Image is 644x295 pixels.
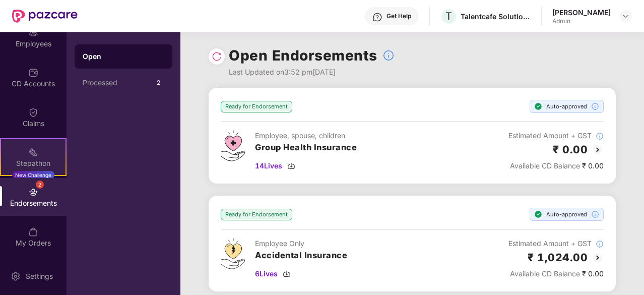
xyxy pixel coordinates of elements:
[553,141,588,158] h2: ₹ 0.00
[510,161,580,170] span: Available CD Balance
[221,130,245,161] img: svg+xml;base64,PHN2ZyB4bWxucz0iaHR0cDovL3d3dy53My5vcmcvMjAwMC9zdmciIHdpZHRoPSI0Ny43MTQiIGhlaWdodD...
[83,51,164,62] div: Open
[11,271,21,281] img: svg+xml;base64,PHN2ZyBpZD0iU2V0dGluZy0yMHgyMCIgeG1sbnM9Imh0dHA6Ly93d3cudzMub3JnLzIwMDAvc3ZnIiB3aW...
[530,208,604,221] div: Auto-approved
[387,12,411,20] div: Get Help
[510,269,580,278] span: Available CD Balance
[28,227,38,237] img: svg+xml;base64,PHN2ZyBpZD0iTXlfT3JkZXJzIiBkYXRhLW5hbWU9Ik15IE9yZGVycyIgeG1sbnM9Imh0dHA6Ly93d3cudz...
[229,67,395,78] div: Last Updated on 3:52 pm[DATE]
[283,270,291,278] img: svg+xml;base64,PHN2ZyBpZD0iRG93bmxvYWQtMzJ4MzIiIHhtbG5zPSJodHRwOi8vd3d3LnczLm9yZy8yMDAwL3N2ZyIgd2...
[382,49,395,62] img: svg+xml;base64,PHN2ZyBpZD0iSW5mb18tXzMyeDMyIiBkYXRhLW5hbWU9IkluZm8gLSAzMngzMiIgeG1sbnM9Imh0dHA6Ly...
[28,28,38,38] img: svg+xml;base64,PHN2ZyBpZD0iRW1wbG95ZWVzIiB4bWxucz0iaHR0cDovL3d3dy53My5vcmcvMjAwMC9zdmciIHdpZHRoPS...
[28,187,38,197] img: svg+xml;base64,PHN2ZyBpZD0iRW5kb3JzZW1lbnRzIiB4bWxucz0iaHR0cDovL3d3dy53My5vcmcvMjAwMC9zdmciIHdpZH...
[152,77,164,89] div: 2
[255,268,278,279] span: 6 Lives
[23,271,56,281] div: Settings
[1,158,66,168] div: Stepathon
[28,68,38,78] img: svg+xml;base64,PHN2ZyBpZD0iQ0RfQWNjb3VudHMiIGRhdGEtbmFtZT0iQ0QgQWNjb3VudHMiIHhtbG5zPSJodHRwOi8vd3...
[255,160,282,171] span: 14 Lives
[596,240,604,248] img: svg+xml;base64,PHN2ZyBpZD0iSW5mb18tXzMyeDMyIiBkYXRhLW5hbWU9IkluZm8gLSAzMngzMiIgeG1sbnM9Imh0dHA6Ly...
[28,147,38,157] img: svg+xml;base64,PHN2ZyB4bWxucz0iaHR0cDovL3d3dy53My5vcmcvMjAwMC9zdmciIHdpZHRoPSIyMSIgaGVpZ2h0PSIyMC...
[36,181,44,189] div: 2
[508,130,604,141] div: Estimated Amount + GST
[12,10,78,23] img: New Pazcare Logo
[528,249,588,266] h2: ₹ 1,024.00
[287,162,295,170] img: svg+xml;base64,PHN2ZyBpZD0iRG93bmxvYWQtMzJ4MzIiIHhtbG5zPSJodHRwOi8vd3d3LnczLm9yZy8yMDAwL3N2ZyIgd2...
[255,238,347,249] div: Employee Only
[83,79,152,87] div: Processed
[591,210,599,218] img: svg+xml;base64,PHN2ZyBpZD0iSW5mb18tXzMyeDMyIiBkYXRhLW5hbWU9IkluZm8gLSAzMngzMiIgeG1sbnM9Imh0dHA6Ly...
[221,238,245,269] img: svg+xml;base64,PHN2ZyB4bWxucz0iaHR0cDovL3d3dy53My5vcmcvMjAwMC9zdmciIHdpZHRoPSI0OS4zMjEiIGhlaWdodD...
[372,12,382,22] img: svg+xml;base64,PHN2ZyBpZD0iSGVscC0zMngzMiIgeG1sbnM9Imh0dHA6Ly93d3cudzMub3JnLzIwMDAvc3ZnIiB3aWR0aD...
[12,171,54,179] div: New Challenge
[221,209,292,220] div: Ready for Endorsement
[508,268,604,279] div: ₹ 0.00
[596,132,604,140] img: svg+xml;base64,PHN2ZyBpZD0iSW5mb18tXzMyeDMyIiBkYXRhLW5hbWU9IkluZm8gLSAzMngzMiIgeG1sbnM9Imh0dHA6Ly...
[530,100,604,113] div: Auto-approved
[534,102,542,110] img: svg+xml;base64,PHN2ZyBpZD0iU3RlcC1Eb25lLTE2eDE2IiB4bWxucz0iaHR0cDovL3d3dy53My5vcmcvMjAwMC9zdmciIH...
[592,252,604,264] img: svg+xml;base64,PHN2ZyBpZD0iQmFjay0yMHgyMCIgeG1sbnM9Imh0dHA6Ly93d3cudzMub3JnLzIwMDAvc3ZnIiB3aWR0aD...
[552,17,611,25] div: Admin
[622,12,630,20] img: svg+xml;base64,PHN2ZyBpZD0iRHJvcGRvd24tMzJ4MzIiIHhtbG5zPSJodHRwOi8vd3d3LnczLm9yZy8yMDAwL3N2ZyIgd2...
[255,141,357,154] h3: Group Health Insurance
[212,51,222,62] img: svg+xml;base64,PHN2ZyBpZD0iUmVsb2FkLTMyeDMyIiB4bWxucz0iaHR0cDovL3d3dy53My5vcmcvMjAwMC9zdmciIHdpZH...
[221,101,292,112] div: Ready for Endorsement
[255,249,347,262] h3: Accidental Insurance
[592,144,604,156] img: svg+xml;base64,PHN2ZyBpZD0iQmFjay0yMHgyMCIgeG1sbnM9Imh0dHA6Ly93d3cudzMub3JnLzIwMDAvc3ZnIiB3aWR0aD...
[508,238,604,249] div: Estimated Amount + GST
[591,102,599,110] img: svg+xml;base64,PHN2ZyBpZD0iSW5mb18tXzMyeDMyIiBkYXRhLW5hbWU9IkluZm8gLSAzMngzMiIgeG1sbnM9Imh0dHA6Ly...
[28,107,38,117] img: svg+xml;base64,PHN2ZyBpZD0iQ2xhaW0iIHhtbG5zPSJodHRwOi8vd3d3LnczLm9yZy8yMDAwL3N2ZyIgd2lkdGg9IjIwIi...
[255,130,357,141] div: Employee, spouse, children
[445,10,452,22] span: T
[461,12,531,21] div: Talentcafe Solutions Llp
[534,210,542,218] img: svg+xml;base64,PHN2ZyBpZD0iU3RlcC1Eb25lLTE2eDE2IiB4bWxucz0iaHR0cDovL3d3dy53My5vcmcvMjAwMC9zdmciIH...
[508,160,604,171] div: ₹ 0.00
[552,8,611,17] div: [PERSON_NAME]
[229,44,377,67] h1: Open Endorsements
